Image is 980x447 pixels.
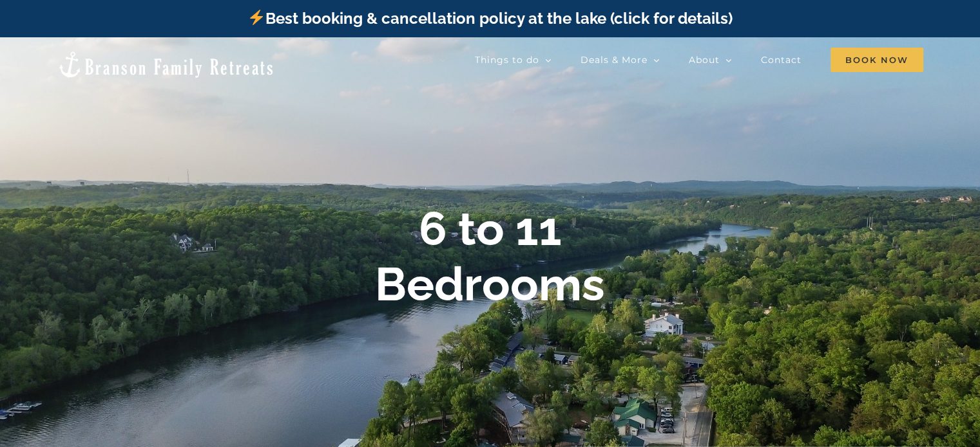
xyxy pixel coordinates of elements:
[761,55,802,64] span: Contact
[689,55,720,64] span: About
[352,55,434,64] span: Vacation homes
[831,48,923,72] span: Book Now
[57,50,275,79] img: Branson Family Retreats Logo
[352,47,923,73] nav: Main Menu
[761,47,802,73] a: Contact
[249,10,264,25] img: ⚡️
[247,9,732,28] a: Best booking & cancellation policy at the lake (click for details)
[689,47,732,73] a: About
[375,201,605,311] b: 6 to 11 Bedrooms
[475,47,552,73] a: Things to do
[352,47,446,73] a: Vacation homes
[475,55,539,64] span: Things to do
[581,47,660,73] a: Deals & More
[831,47,923,73] a: Book Now
[581,55,648,64] span: Deals & More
